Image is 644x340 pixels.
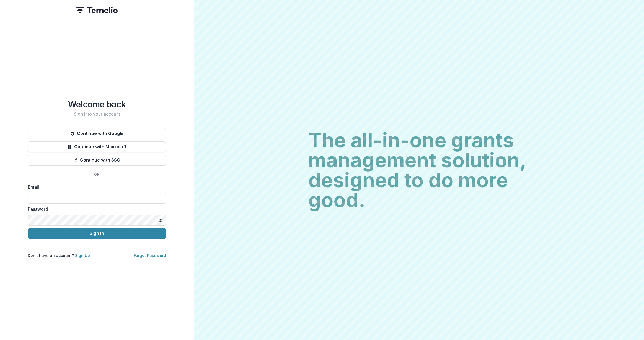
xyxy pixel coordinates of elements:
[76,7,118,13] img: Temelio
[134,253,166,258] a: Forgot Password
[28,253,90,258] p: Don't have an account?
[28,155,166,166] button: Continue with SSO
[28,111,166,117] h2: Sign into your account
[75,253,90,258] a: Sign Up
[28,206,163,212] label: Password
[28,128,166,139] button: Continue with Google
[28,141,166,152] button: Continue with Microsoft
[28,184,163,190] label: Email
[28,99,166,109] h1: Welcome back
[28,228,166,239] button: Sign In
[156,216,165,225] button: Toggle password visibility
